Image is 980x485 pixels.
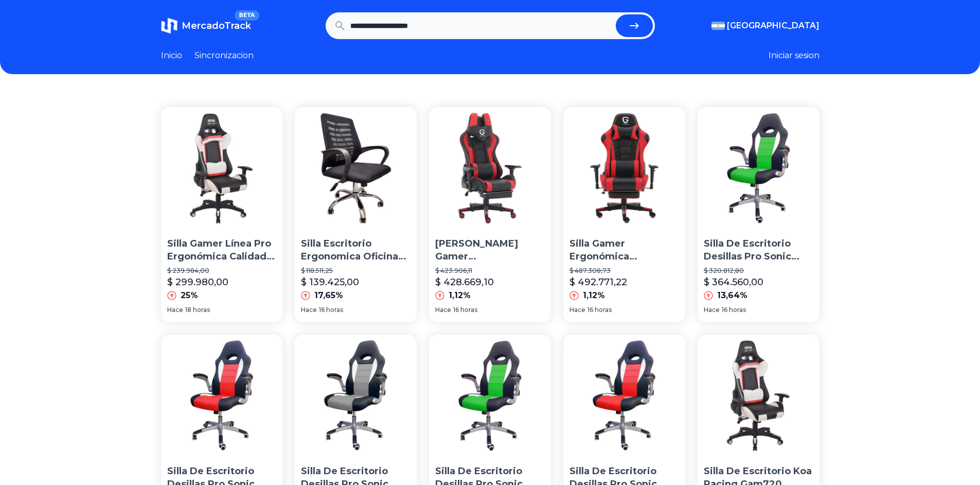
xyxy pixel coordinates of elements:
[563,107,685,322] a: Silla Gamer Ergonómica Apoyapiés Reclinable The Game HouseSilla Gamer Ergonómica Apoyapiés Reclin...
[569,237,679,263] p: Silla Gamer Ergonómica Apoyapiés Reclinable The Game House
[711,20,819,32] button: [GEOGRAPHIC_DATA]
[295,107,417,229] img: Silla Escritorio Ergonomica Oficina Pc Sillon Gamer.
[301,306,317,314] span: Hace
[167,275,228,289] p: $ 299.980,00
[167,237,277,263] p: Silla Gamer Línea Pro Ergonómica Calidad Superior Apoyo Lumbar Cervical Reclinable 180º Apoya Bra...
[301,237,411,263] p: Silla Escritorio Ergonomica Oficina Pc Sillon Gamer.
[569,306,585,314] span: Hace
[722,306,746,314] span: 16 horas
[563,335,685,457] img: Silla De Escritorio Desillas Pro Sonic Gamer Ergonómica Negra Y Roja
[587,306,612,314] span: 16 horas
[704,267,813,275] p: $ 320.812,80
[583,289,605,302] p: 1,12%
[161,49,182,62] a: Inicio
[161,18,177,34] img: MercadoTrack
[435,275,494,289] p: $ 428.669,10
[704,275,763,289] p: $ 364.560,00
[435,267,545,275] p: $ 423.906,11
[563,107,685,229] img: Silla Gamer Ergonómica Apoyapiés Reclinable The Game House
[453,306,477,314] span: 16 horas
[295,335,417,457] img: Silla De Escritorio Desillas Pro Sonic Gamer Ergonómica Negra Y Gris
[698,107,819,322] a: Silla De Escritorio Desillas Pro Sonic Gamer Ergonómica Negra Y VerdeSilla De Escritorio Desillas...
[161,18,251,34] a: MercadoTrackBETA
[194,49,254,62] a: Sincronizacion
[704,237,813,263] p: Silla De Escritorio Desillas Pro Sonic Gamer Ergonómica Negra Y Verde
[727,20,819,32] span: [GEOGRAPHIC_DATA]
[769,49,819,62] button: Iniciar sesion
[161,335,283,457] img: Silla De Escritorio Desillas Pro Sonic Gamer Ergonómica Negra Y Roja
[429,107,551,322] a: Silla Sillón Gamer Cuello Ergonómico Apoyapiés Pc Gamer Pro[PERSON_NAME] Gamer [PERSON_NAME] Ergo...
[435,306,451,314] span: Hace
[181,289,198,302] p: 25%
[314,289,343,302] p: 17,65%
[185,306,210,314] span: 18 horas
[161,107,283,229] img: Silla Gamer Línea Pro Ergonómica Calidad Superior Apoyo Lumbar Cervical Reclinable 180º Apoya Bra...
[569,275,627,289] p: $ 492.771,22
[161,107,283,322] a: Silla Gamer Línea Pro Ergonómica Calidad Superior Apoyo Lumbar Cervical Reclinable 180º Apoya Bra...
[711,22,725,30] img: Argentina
[319,306,343,314] span: 16 horas
[167,306,183,314] span: Hace
[167,267,277,275] p: $ 239.984,00
[435,237,545,263] p: [PERSON_NAME] Gamer [PERSON_NAME] Ergonómico Apoyapiés Pc Gamer Pro
[704,306,720,314] span: Hace
[182,20,251,31] span: MercadoTrack
[449,289,471,302] p: 1,12%
[698,335,819,457] img: Silla De Escritorio Koa Racing Gam720 Gamer Ergonómica Negra, Blanca Y Roja Con Tapizado De Cuero...
[717,289,747,302] p: 13,64%
[301,267,411,275] p: $ 118.511,25
[569,267,679,275] p: $ 487.308,73
[698,107,819,229] img: Silla De Escritorio Desillas Pro Sonic Gamer Ergonómica Negra Y Verde
[429,107,551,229] img: Silla Sillón Gamer Cuello Ergonómico Apoyapiés Pc Gamer Pro
[301,275,359,289] p: $ 139.425,00
[235,10,259,21] span: BETA
[295,107,417,322] a: Silla Escritorio Ergonomica Oficina Pc Sillon Gamer.Silla Escritorio Ergonomica Oficina Pc Sillon...
[429,335,551,457] img: Silla De Escritorio Desillas Pro Sonic Gamer Ergonómica Negra Y Verde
